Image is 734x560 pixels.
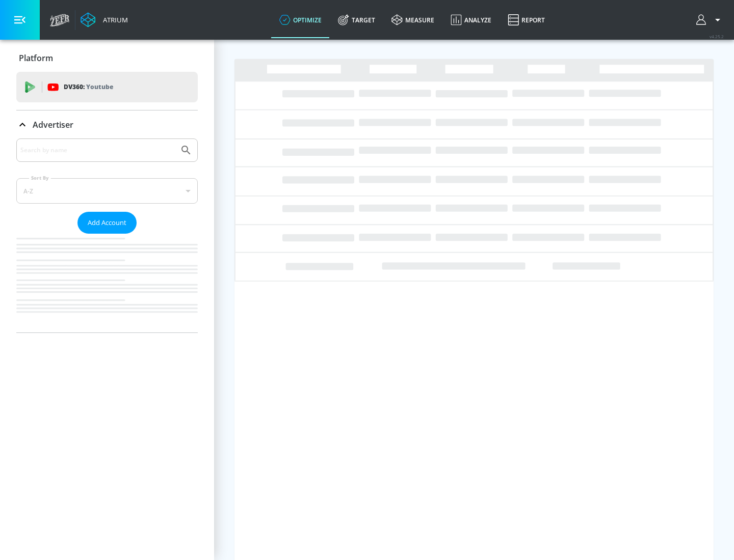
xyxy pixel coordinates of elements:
div: Advertiser [16,138,198,332]
input: Search by name [20,144,175,157]
a: Report [500,2,553,38]
a: measure [383,2,442,38]
div: Advertiser [16,110,198,139]
div: Platform [16,44,198,72]
a: optimize [271,2,330,38]
p: Advertiser [33,119,73,130]
nav: list of Advertiser [16,234,198,332]
a: Analyze [442,2,500,38]
span: Add Account [88,217,126,229]
div: A-Z [16,178,198,204]
p: DV360: [64,81,113,93]
p: Platform [19,52,53,64]
div: Atrium [99,15,128,24]
a: Atrium [81,12,128,27]
p: Youtube [86,81,113,92]
span: v 4.25.2 [710,34,724,39]
label: Sort By [29,175,51,181]
div: DV360: Youtube [16,72,198,102]
button: Add Account [77,212,137,234]
a: Target [330,2,383,38]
